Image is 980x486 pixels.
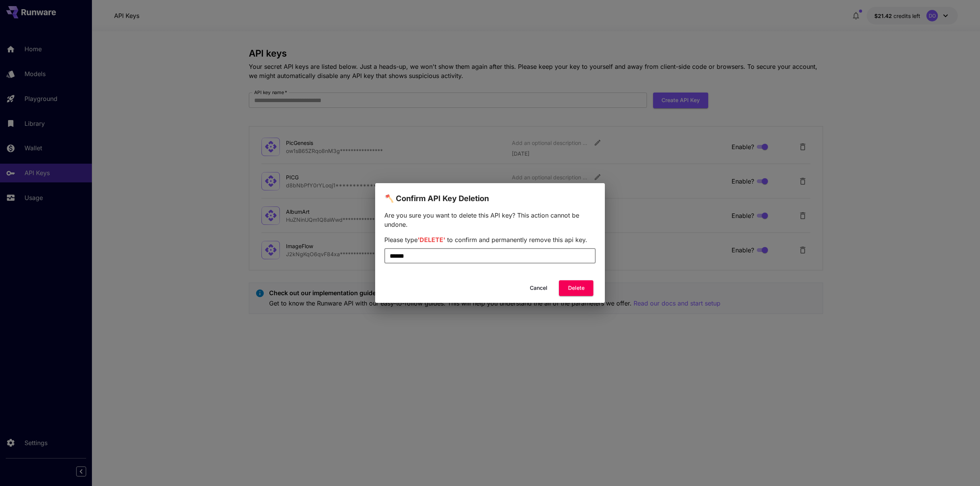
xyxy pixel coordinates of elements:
[384,211,596,229] p: Are you sure you want to delete this API key? This action cannot be undone.
[521,280,556,296] button: Cancel
[375,183,605,205] h2: 🪓 Confirm API Key Deletion
[418,236,445,244] span: 'DELETE'
[384,236,587,244] span: Please type to confirm and permanently remove this api key.
[559,280,593,296] button: Delete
